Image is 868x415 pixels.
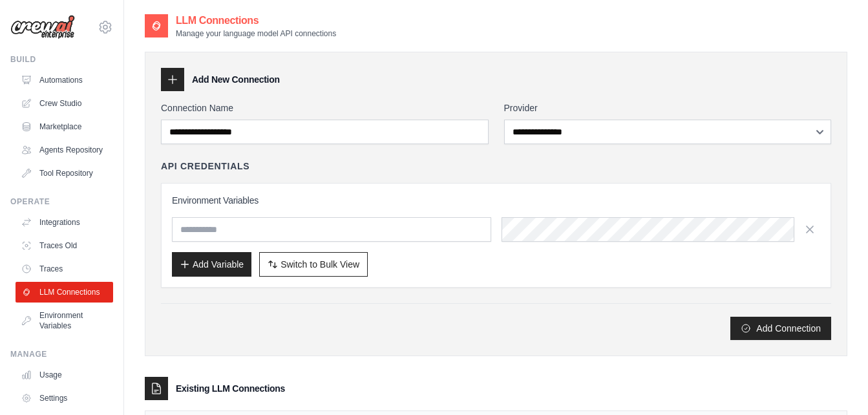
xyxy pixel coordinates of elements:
div: Build [10,54,113,65]
a: Usage [16,365,113,385]
a: Marketplace [16,116,113,137]
a: Environment Variables [16,305,113,336]
span: Switch to Bulk View [281,258,359,271]
a: Automations [16,70,113,90]
div: Manage [10,349,113,359]
label: Provider [504,101,832,114]
button: Add Variable [172,252,251,277]
h3: Add New Connection [192,73,280,86]
a: Integrations [16,212,113,233]
a: Traces [16,259,113,279]
div: Operate [10,197,113,207]
a: Traces Old [16,235,113,256]
button: Add Connection [730,317,831,340]
img: Logo [10,15,75,39]
button: Switch to Bulk View [259,252,368,277]
label: Connection Name [161,101,489,114]
a: Tool Repository [16,163,113,184]
a: Settings [16,388,113,409]
h4: API Credentials [161,160,249,173]
h3: Environment Variables [172,194,820,207]
h3: Existing LLM Connections [176,382,285,395]
a: LLM Connections [16,282,113,303]
h2: LLM Connections [176,13,336,28]
p: Manage your language model API connections [176,28,336,39]
a: Agents Repository [16,140,113,160]
a: Crew Studio [16,93,113,114]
